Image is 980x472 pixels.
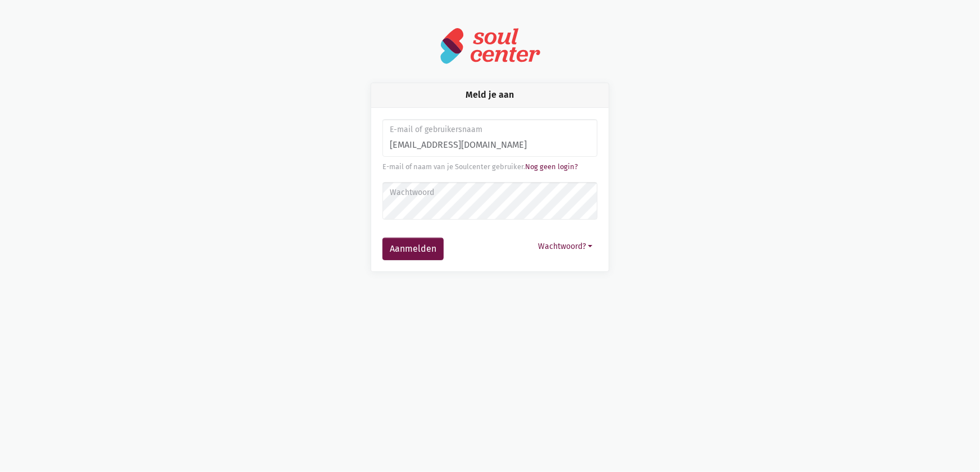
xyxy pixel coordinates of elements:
img: logo-soulcenter-full.svg [440,27,541,65]
a: Nog geen login? [525,162,578,171]
label: Wachtwoord [390,187,590,199]
button: Aanmelden [382,238,444,260]
label: E-mail of gebruikersnaam [390,124,590,136]
form: Aanmelden [382,119,598,260]
div: Meld je aan [371,83,609,107]
div: E-mail of naam van je Soulcenter gebruiker. [382,161,598,173]
button: Wachtwoord? [533,238,598,255]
